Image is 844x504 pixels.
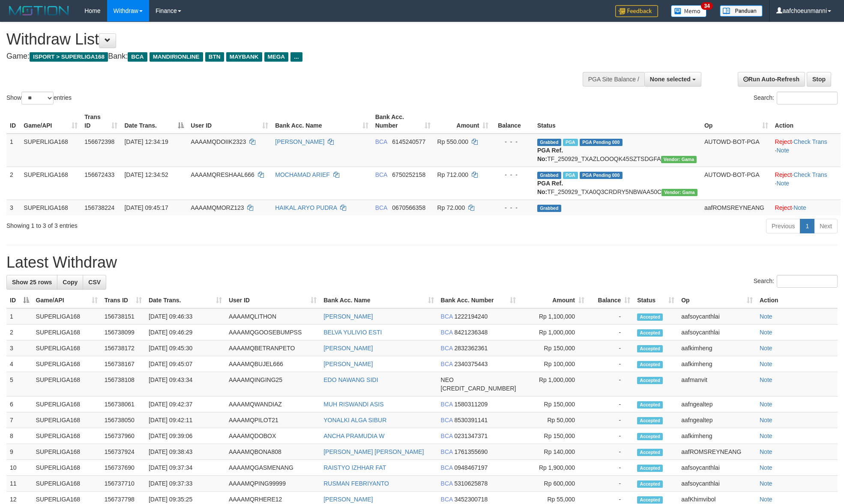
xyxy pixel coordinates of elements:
button: None selected [644,72,701,86]
span: Vendor URL: https://trx31.1velocity.biz [661,156,697,163]
input: Search: [777,92,838,104]
a: Note [760,361,772,367]
span: Copy 5310625878 to clipboard [455,480,488,487]
span: Grabbed [537,205,561,212]
td: Rp 1,000,000 [519,325,588,340]
th: ID: activate to sort column descending [6,292,33,308]
span: 34 [701,2,712,10]
a: YONALKI ALGA SIBUR [323,417,386,423]
td: aafngealtep [678,397,756,412]
th: Op: activate to sort column ascending [678,292,756,308]
b: PGA Ref. No: [537,147,563,162]
a: Note [760,313,772,320]
td: Rp 150,000 [519,340,588,356]
a: Note [760,464,772,471]
th: Date Trans.: activate to sort column descending [121,109,187,134]
td: · [772,200,841,215]
td: SUPERLIGA168 [20,200,81,215]
th: User ID: activate to sort column ascending [225,292,320,308]
span: MANDIRIONLINE [150,52,203,62]
span: 156672398 [84,138,114,145]
a: Next [814,219,838,233]
a: Reject [775,204,792,211]
td: SUPERLIGA168 [20,167,81,200]
span: ... [290,52,302,62]
span: Copy 1222194240 to clipboard [455,313,488,320]
td: AAAAMQBONA808 [225,444,320,460]
span: Copy 8421236348 to clipboard [455,329,488,336]
a: Note [760,417,772,423]
a: Copy [57,275,83,289]
span: Copy 0670566358 to clipboard [392,204,425,211]
td: SUPERLIGA168 [33,412,101,428]
span: Accepted [637,496,663,504]
td: Rp 1,000,000 [519,372,588,397]
a: Note [760,496,772,503]
a: Reject [775,171,792,178]
a: [PERSON_NAME] [323,313,373,320]
td: Rp 600,000 [519,476,588,492]
th: Trans ID: activate to sort column ascending [101,292,145,308]
img: Feedback.jpg [615,5,658,17]
th: Bank Acc. Number: activate to sort column ascending [437,292,520,308]
th: Amount: activate to sort column ascending [519,292,588,308]
span: Accepted [637,377,663,384]
td: 1 [6,308,33,325]
th: Status: activate to sort column ascending [634,292,678,308]
a: HAIKAL ARYO PUDRA [275,204,337,211]
th: ID [6,109,20,134]
a: BELVA YULIVIO ESTI [323,329,382,336]
span: BCA [441,448,453,455]
span: BCA [441,480,453,487]
td: 156738167 [101,356,145,372]
span: BCA [441,361,453,367]
span: BCA [375,204,387,211]
a: MOCHAMAD ARIEF [275,171,330,178]
div: - - - [495,203,530,212]
span: Rp 72.000 [437,204,465,211]
a: RAISTYO IZHHAR FAT [323,464,386,471]
span: Marked by aafsoycanthlai [563,172,578,179]
td: SUPERLIGA168 [33,356,101,372]
td: Rp 50,000 [519,412,588,428]
span: PGA Pending [580,172,623,179]
span: BCA [375,138,387,145]
span: Accepted [637,433,663,440]
label: Show entries [6,92,72,104]
td: Rp 1,100,000 [519,308,588,325]
td: aafsoycanthlai [678,308,756,325]
span: BCA [441,313,453,320]
td: - [588,412,634,428]
td: AUTOWD-BOT-PGA [701,134,772,167]
h1: Latest Withdraw [6,254,838,271]
td: 7 [6,412,33,428]
td: SUPERLIGA168 [33,428,101,444]
td: AUTOWD-BOT-PGA [701,167,772,200]
a: EDO NAWANG SIDI [323,376,378,383]
span: BCA [441,496,453,503]
span: Accepted [637,449,663,456]
span: Copy 6750252158 to clipboard [392,171,425,178]
span: Accepted [637,313,663,321]
a: Note [760,401,772,408]
td: - [588,444,634,460]
h1: Withdraw List [6,31,554,48]
td: 11 [6,476,33,492]
span: BCA [128,52,147,62]
a: Stop [807,72,831,86]
th: Trans ID: activate to sort column ascending [81,109,121,134]
span: BCA [441,401,453,408]
td: TF_250929_TXA0Q3CRDRY5NBWAA50C [534,167,701,200]
th: Game/API: activate to sort column ascending [20,109,81,134]
td: - [588,460,634,476]
div: PGA Site Balance / [583,72,644,86]
a: Note [793,204,806,211]
th: Date Trans.: activate to sort column ascending [145,292,225,308]
a: Note [760,345,772,352]
a: Note [777,147,790,154]
span: Grabbed [537,139,561,146]
th: Amount: activate to sort column ascending [434,109,492,134]
td: [DATE] 09:46:29 [145,325,225,340]
td: 4 [6,356,33,372]
td: 156738108 [101,372,145,397]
